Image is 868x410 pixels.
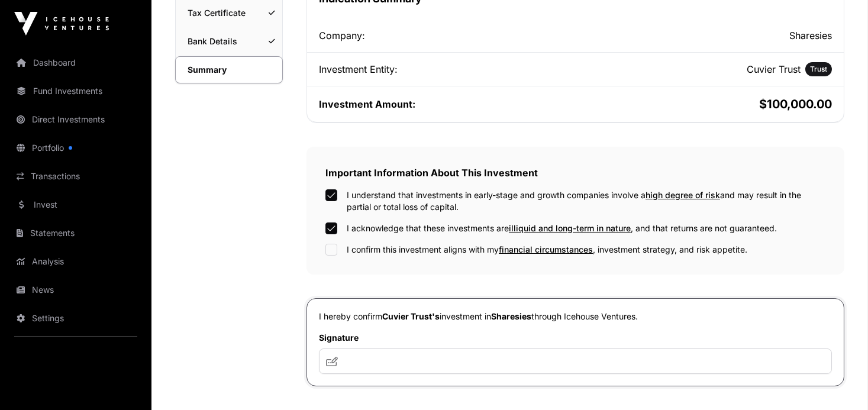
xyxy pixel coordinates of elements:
[325,166,825,180] h2: Important Information About This Investment
[9,192,142,218] a: Invest
[176,28,282,54] a: Bank Details
[319,311,832,322] p: I hereby confirm investment in through Icehouse Ventures.
[347,244,747,256] label: I confirm this investment aligns with my , investment strategy, and risk appetite.
[347,189,825,213] label: I understand that investments in early-stage and growth companies involve a and may result in the...
[347,222,777,234] label: I acknowledge that these investments are , and that returns are not guaranteed.
[9,248,142,275] a: Analysis
[809,353,868,410] iframe: Chat Widget
[14,12,109,35] img: Icehouse Ventures Logo
[499,244,593,254] span: financial circumstances
[747,62,801,76] h2: Cuvier Trust
[9,305,142,331] a: Settings
[9,163,142,189] a: Transactions
[319,332,832,344] label: Signature
[9,220,142,246] a: Statements
[509,223,631,233] span: illiquid and long-term in nature
[319,98,415,110] span: Investment Amount:
[9,135,142,161] a: Portfolio
[491,311,531,321] span: Sharesies
[175,56,283,83] a: Summary
[319,62,573,76] div: Investment Entity:
[382,311,440,321] span: Cuvier Trust's
[578,96,832,112] h2: $100,000.00
[646,190,720,200] span: high degree of risk
[9,277,142,303] a: News
[319,28,573,43] div: Company:
[9,78,142,104] a: Fund Investments
[810,64,827,74] span: Trust
[9,106,142,133] a: Direct Investments
[578,28,832,43] h2: Sharesies
[9,50,142,76] a: Dashboard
